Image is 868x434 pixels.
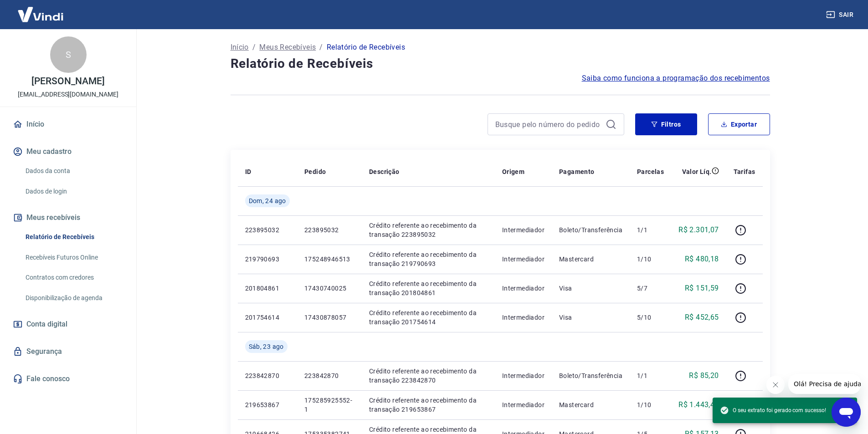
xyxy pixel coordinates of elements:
[637,255,664,264] p: 1/10
[245,371,290,380] p: 223842870
[249,196,286,205] span: Dom, 24 ago
[637,167,664,176] p: Parcelas
[11,314,125,334] a: Conta digital
[678,399,719,410] p: R$ 1.443,49
[11,114,125,134] a: Início
[502,255,544,264] p: Intermediador
[22,162,125,180] a: Dados da conta
[245,167,252,176] p: ID
[304,313,354,322] p: 17430878057
[502,371,544,380] p: Intermediador
[26,318,67,331] span: Conta digital
[304,284,354,293] p: 17430740025
[22,248,125,267] a: Recebíveis Futuros Online
[559,225,622,235] p: Boleto/Transferência
[245,400,290,409] p: 219653867
[720,406,826,415] span: O seu extrato foi gerado com sucesso!
[319,42,323,53] p: /
[766,376,785,394] iframe: Fechar mensagem
[11,208,125,228] button: Meus recebíveis
[682,167,712,176] p: Valor Líq.
[637,371,664,380] p: 1/1
[31,77,104,86] p: [PERSON_NAME]
[495,117,602,131] input: Busque pelo número do pedido
[22,268,125,287] a: Contratos com credores
[369,279,488,297] p: Crédito referente ao recebimento da transação 201804861
[637,225,664,235] p: 1/1
[18,90,118,99] p: [EMAIL_ADDRESS][DOMAIN_NAME]
[559,284,622,293] p: Visa
[685,283,719,294] p: R$ 151,59
[502,284,544,293] p: Intermediador
[637,284,664,293] p: 5/7
[559,255,622,264] p: Mastercard
[559,313,622,322] p: Visa
[50,36,87,73] div: S
[304,225,354,235] p: 223895032
[559,371,622,380] p: Boleto/Transferência
[502,167,524,176] p: Origem
[327,42,405,53] p: Relatório de Recebíveis
[824,6,857,23] button: Sair
[582,73,770,84] a: Saiba como funciona a programação dos recebimentos
[11,142,125,162] button: Meu cadastro
[637,400,664,409] p: 1/10
[245,313,290,322] p: 201754614
[502,313,544,322] p: Intermediador
[369,308,488,327] p: Crédito referente ao recebimento da transação 201754614
[637,313,664,322] p: 5/10
[788,374,861,394] iframe: Mensagem da empresa
[22,289,125,307] a: Disponibilização de agenda
[685,254,719,265] p: R$ 480,18
[369,167,400,176] p: Descrição
[678,225,719,235] p: R$ 2.301,07
[734,167,755,176] p: Tarifas
[708,113,770,135] button: Exportar
[5,6,77,14] span: Olá! Precisa de ajuda?
[304,371,354,380] p: 223842870
[304,396,354,414] p: 175285925552-1
[252,42,256,53] p: /
[11,369,125,389] a: Fale conosco
[249,342,284,351] span: Sáb, 23 ago
[231,55,770,73] h4: Relatório de Recebíveis
[502,400,544,409] p: Intermediador
[689,370,719,381] p: R$ 85,20
[245,255,290,264] p: 219790693
[22,228,125,246] a: Relatório de Recebíveis
[369,396,488,414] p: Crédito referente ao recebimento da transação 219653867
[369,221,488,239] p: Crédito referente ao recebimento da transação 223895032
[559,167,595,176] p: Pagamento
[11,0,70,28] img: Vindi
[832,398,861,427] iframe: Botão para abrir a janela de mensagens
[369,250,488,268] p: Crédito referente ao recebimento da transação 219790693
[259,42,316,53] a: Meus Recebíveis
[22,182,125,201] a: Dados de login
[685,312,719,323] p: R$ 452,65
[304,255,354,264] p: 175248946513
[11,342,125,362] a: Segurança
[245,225,290,235] p: 223895032
[231,42,249,53] a: Início
[502,225,544,235] p: Intermediador
[304,167,326,176] p: Pedido
[559,400,622,409] p: Mastercard
[635,113,697,135] button: Filtros
[369,367,488,385] p: Crédito referente ao recebimento da transação 223842870
[245,284,290,293] p: 201804861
